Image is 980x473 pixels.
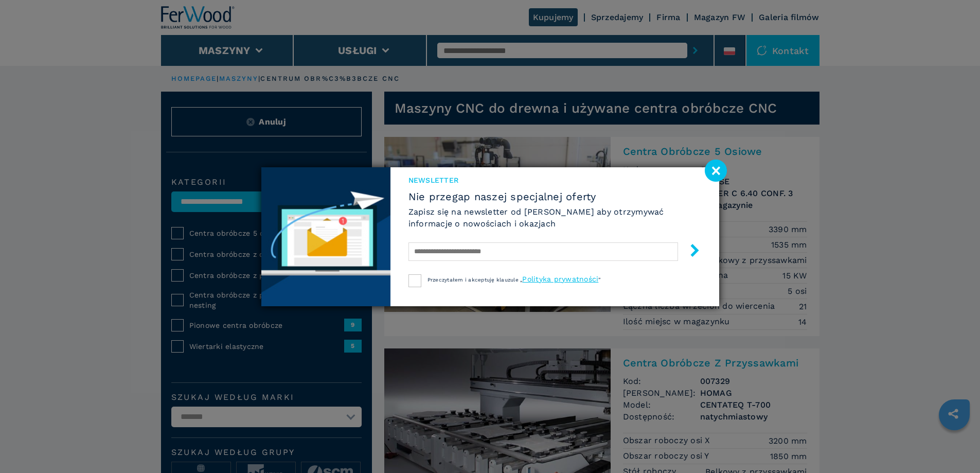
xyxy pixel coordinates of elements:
span: Przeczytałem i akceptuję klauzule „ [427,277,523,283]
img: Newsletter image [261,167,390,306]
span: ” [598,277,600,283]
span: Nie przegap naszej specjalnej oferty [408,190,701,203]
h6: Zapisz się na newsletter od [PERSON_NAME] aby otrzymywać informacje o nowościach i okazjach [408,206,701,230]
button: submit-button [678,240,701,264]
a: Polityka prywatności [522,275,598,283]
span: Newsletter [408,175,701,185]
